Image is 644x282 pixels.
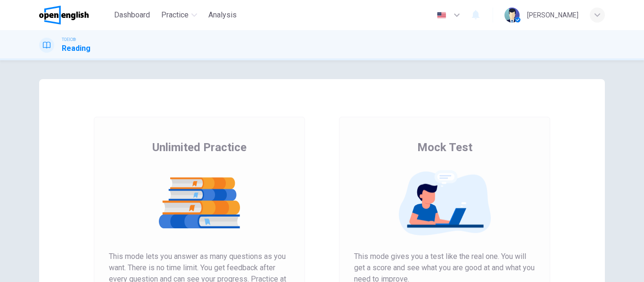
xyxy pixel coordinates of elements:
[62,43,91,54] h1: Reading
[39,6,110,24] a: OpenEnglish logo
[152,140,247,155] span: Unlimited Practice
[39,6,89,24] img: OpenEnglish logo
[436,12,447,19] img: en
[504,8,520,23] img: Profile picture
[527,9,578,21] div: [PERSON_NAME]
[157,7,201,24] button: Practice
[417,140,472,155] span: Mock Test
[161,9,189,21] span: Practice
[110,7,154,24] button: Dashboard
[62,36,76,43] span: TOEIC®
[205,7,240,24] button: Analysis
[114,9,150,21] span: Dashboard
[208,9,237,21] span: Analysis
